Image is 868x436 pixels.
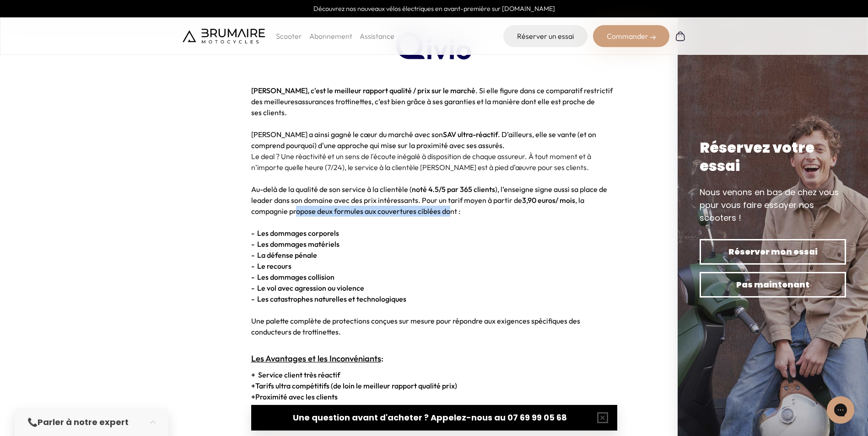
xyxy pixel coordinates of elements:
span: + [251,381,255,390]
strong: - Les dommages matériels [251,239,340,249]
img: Brumaire Motocycles [183,29,265,43]
span: Les Avantages et les Inconvéniants [251,353,381,364]
strong: [PERSON_NAME], c'est le meilleur rapport qualité / prix sur le marché [251,86,475,95]
span: Au-delà de la qualité de son service à la clientèle ( ), l’enseigne signe aussi sa place de leade... [251,185,607,216]
span: . Si elle figure dans ce comparatif restrictif des meilleures , c’est bien grâce à ses garanties ... [251,86,613,117]
img: right-arrow-2.png [650,35,656,40]
div: Commander [593,25,669,47]
strong: + Service client très réactif [251,370,340,379]
strong: - Les catastrophes naturelles et technologiques [251,294,406,303]
span: + [251,392,255,401]
iframe: Gorgias live chat messenger [822,393,859,427]
strong: - Les dommages collision [251,272,334,282]
span: - Pas possible de régler toute l'année en une fois [251,403,410,412]
strong: 3,90 euros/ mois [522,196,575,205]
strong: SAV ultra-réactif [443,130,498,139]
strong: - Le vol avec agression ou violence [251,283,364,292]
strong: - La défense pénale [251,250,317,260]
p: Scooter [276,31,302,42]
strong: - Le recours [251,261,291,271]
a: Abonnement [309,32,352,41]
span: [PERSON_NAME] a ainsi gagné le cœur du marché avec son . D’ailleurs, elle se vante (et on compren... [251,130,596,150]
strong: : [251,353,383,364]
p: Le deal ? Une réactivité et un sens de l'écoute inégalé à disposition de chaque assureur. À tout ... [251,151,617,173]
a: Réserver un essai [503,25,588,47]
strong: - Les dommages corporels [251,229,339,238]
img: Panier [675,31,686,42]
span: Une palette complète de protections conçues sur mesure pour répondre aux exigences spécifiques de... [251,316,580,336]
strong: Tarifs ultra compétitifs (de loin le meilleur rapport qualité prix) [251,381,457,390]
a: Assistance [360,32,394,41]
strong: noté 4.5/5 par 365 clients [412,185,495,194]
strong: Proximité avec les clients [251,392,338,401]
a: assurances trottinettes [298,97,372,106]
